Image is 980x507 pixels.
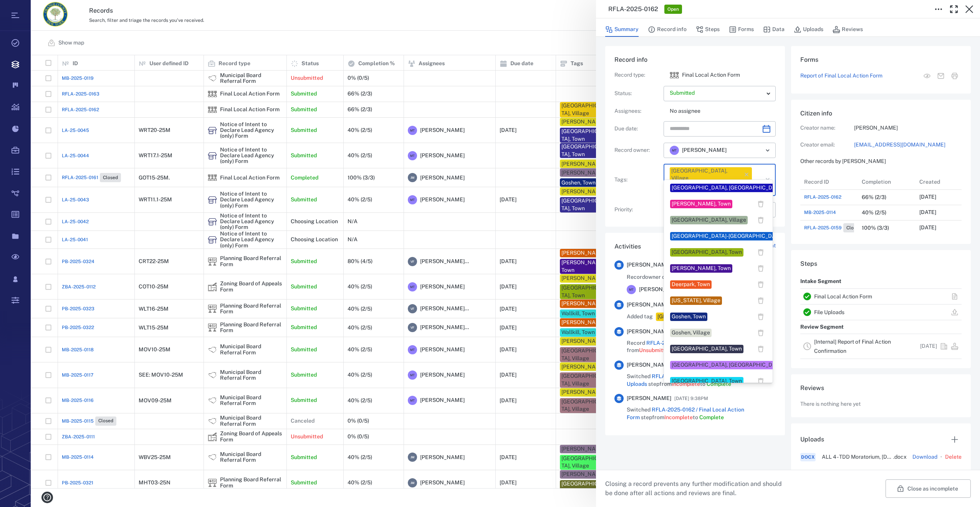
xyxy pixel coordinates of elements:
a: [Internal] Report of Final Action Confirmation [814,339,891,354]
button: View form in the step [920,69,934,83]
h6: Reviews [800,384,962,393]
div: [PERSON_NAME], Town [672,200,731,208]
a: Download [912,453,937,461]
div: [US_STATE], Village [672,297,720,305]
div: [GEOGRAPHIC_DATA], [GEOGRAPHIC_DATA] [672,184,784,192]
button: Mail form [934,69,948,83]
div: [GEOGRAPHIC_DATA], Village [671,167,740,182]
button: delete [755,247,766,258]
div: Created [919,171,940,193]
span: Closed [845,225,863,231]
div: [GEOGRAPHIC_DATA], [GEOGRAPHIC_DATA] [672,361,784,369]
span: [DATE] 9:38PM [674,394,708,403]
div: [PERSON_NAME], Town [672,265,731,272]
a: Final Local Action Form [814,293,872,300]
span: Incomplete [664,414,693,420]
h6: Forms [800,55,962,64]
p: [DATE] [919,224,936,232]
p: Priority : [614,206,661,214]
span: Unsubmitted [639,347,671,353]
button: delete [755,295,766,306]
span: Record switched from to [627,339,776,354]
div: Created [915,174,973,189]
div: Goshen, Village [672,329,710,337]
a: RFLA-2025-0159Closed [804,223,864,232]
span: Switched step from to [627,373,776,388]
h6: Citizen info [800,109,962,118]
span: Added tag [627,313,653,321]
span: [PERSON_NAME] [627,328,671,336]
div: Record ID [804,171,829,193]
p: Status : [614,90,661,97]
div: DOCX [801,454,815,461]
span: [PERSON_NAME] [627,301,671,309]
div: StepsIntake SegmentFinal Local Action FormFile UploadsReview Segment[Internal] Report of Final Ac... [791,250,971,374]
button: delete [755,343,766,355]
p: [PERSON_NAME] [854,124,962,132]
p: · [939,453,944,462]
p: Intake Segment [800,275,841,288]
p: Record owner : [614,147,661,154]
div: M T [670,146,679,155]
p: Creator email: [800,141,854,149]
a: File Uploads [814,309,844,315]
p: Due date : [614,125,661,133]
button: Open [762,145,773,156]
button: delete [755,279,766,290]
div: FormsReport of Final Local Action FormView form in the stepMail formPrint form [791,46,971,100]
button: Data [763,22,785,37]
button: Close as incomplete [886,479,971,498]
h6: Uploads [800,435,824,444]
span: ALL 4 - TDD Moratorium, [DATE] [822,454,912,459]
p: No assignee [670,107,776,115]
span: RFLA-2025-0162 [646,340,689,346]
button: Toggle Fullscreen [946,2,962,17]
a: RFLA-2025-0162 / File Uploads [627,373,708,387]
div: 100% (3/3) [862,225,889,231]
p: [DATE] [919,209,936,216]
button: delete [755,375,766,387]
p: Other records by [PERSON_NAME] [800,158,962,165]
span: Complete [707,381,731,387]
div: [GEOGRAPHIC_DATA], Village [672,216,746,224]
p: [DATE] [919,193,936,201]
button: delete [755,263,766,274]
button: Toggle to Edit Boxes [931,2,946,17]
div: Goshen, Town [672,313,706,321]
div: [GEOGRAPHIC_DATA], Town [672,345,742,353]
div: Citizen infoCreator name:[PERSON_NAME]Creator email:[EMAIL_ADDRESS][DOMAIN_NAME]Other records by ... [791,100,971,250]
p: Closing a record prevents any further modification and should be done after all actions and revie... [605,479,788,498]
p: Final Local Action Form [682,71,740,79]
div: ReviewsThere is nothing here yet [791,374,971,423]
p: Submitted [670,89,763,97]
button: Choose date [759,121,774,137]
span: [PERSON_NAME] [639,286,684,293]
span: [PERSON_NAME] [627,361,671,369]
button: delete [755,198,766,210]
img: icon Final Local Action Form [670,71,679,80]
button: Clear [762,174,773,185]
p: Tags : [614,176,661,184]
p: Assignees : [614,107,661,115]
span: RFLA-2025-0162 [804,194,841,201]
h6: Steps [800,259,962,268]
span: Record owner changed from [627,273,697,281]
h6: Record info [614,55,776,64]
div: Record infoRecord type:icon Final Local Action FormFinal Local Action FormStatus:Assignees:No ass... [605,46,785,233]
button: delete [755,214,766,226]
div: [GEOGRAPHIC_DATA], Town [672,249,742,256]
div: M T [627,285,636,294]
div: UploadsDOCXALL 4 - TDD Moratorium, [DATE].docxDownload·Delete [791,423,971,480]
span: Switched step from to [627,406,776,421]
div: Deerpark, Town [672,281,710,288]
button: Record info [648,22,687,37]
p: Creator name: [800,124,854,132]
a: MB-2025-0114 [804,209,836,216]
button: delete [755,311,766,323]
a: [EMAIL_ADDRESS][DOMAIN_NAME] [854,141,962,149]
div: 66% (2/3) [862,194,886,200]
div: Completion [858,174,915,189]
span: [PERSON_NAME] [627,261,671,269]
p: Review Segment [800,320,844,334]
